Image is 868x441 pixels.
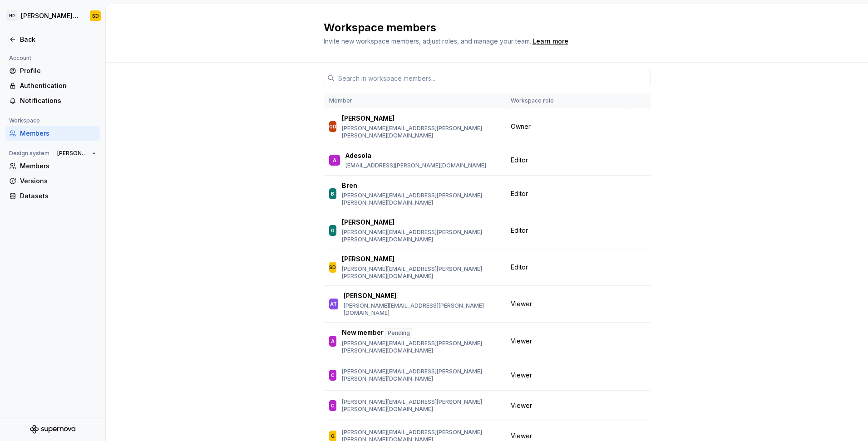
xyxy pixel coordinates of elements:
svg: Supernova Logo [30,425,75,434]
div: C [331,401,335,410]
span: Viewer [511,299,532,309]
div: SD [329,263,336,272]
div: GD [329,122,336,131]
div: Back [20,35,96,44]
div: Pending [385,328,412,338]
div: G [331,226,335,235]
div: Authentication [20,81,96,90]
a: Back [5,32,100,47]
span: [PERSON_NAME] UI Toolkit (HUT) [57,150,89,157]
th: Member [324,93,505,108]
span: . [531,38,570,45]
div: A [331,337,335,346]
p: [PERSON_NAME][EMAIL_ADDRESS][PERSON_NAME][PERSON_NAME][DOMAIN_NAME] [342,340,500,354]
p: [PERSON_NAME] [342,114,395,123]
p: [PERSON_NAME][EMAIL_ADDRESS][PERSON_NAME][PERSON_NAME][DOMAIN_NAME] [342,368,500,382]
div: AT [330,299,337,309]
p: Adesola [345,151,371,160]
span: Viewer [511,431,532,441]
button: HR[PERSON_NAME] UI Toolkit (HUT)SD [2,6,104,26]
div: Account [5,53,35,64]
span: Viewer [511,401,532,410]
div: Design system [5,148,53,159]
div: Datasets [20,191,96,201]
div: Versions [20,176,96,186]
h2: Workspace members [324,20,640,35]
span: Invite new workspace members, adjust roles, and manage your team. [324,37,531,45]
p: [PERSON_NAME][EMAIL_ADDRESS][PERSON_NAME][PERSON_NAME][DOMAIN_NAME] [342,125,500,139]
div: G [331,431,335,441]
div: B [331,189,334,198]
p: New member [342,328,384,338]
div: C [331,371,335,380]
p: [PERSON_NAME] [342,218,395,227]
div: SD [92,12,99,20]
a: Members [5,159,100,173]
span: Viewer [511,337,532,346]
span: Editor [511,263,528,272]
span: Editor [511,226,528,235]
p: [PERSON_NAME][EMAIL_ADDRESS][PERSON_NAME][PERSON_NAME][DOMAIN_NAME] [342,192,500,206]
a: Notifications [5,93,100,108]
p: [PERSON_NAME] [344,291,396,300]
span: Editor [511,189,528,198]
div: Members [20,129,96,138]
th: Workspace role [505,93,627,108]
p: [PERSON_NAME][EMAIL_ADDRESS][PERSON_NAME][PERSON_NAME][DOMAIN_NAME] [342,398,500,413]
div: Members [20,162,96,171]
a: Versions [5,174,100,188]
p: [PERSON_NAME][EMAIL_ADDRESS][PERSON_NAME][PERSON_NAME][DOMAIN_NAME] [342,265,500,280]
div: Notifications [20,96,96,105]
p: [PERSON_NAME] [342,255,395,264]
span: Owner [511,122,531,131]
div: A [333,156,336,165]
a: Datasets [5,189,100,203]
div: Workspace [5,115,44,126]
a: Authentication [5,78,100,93]
a: Learn more [533,37,568,46]
div: [PERSON_NAME] UI Toolkit (HUT) [21,11,79,20]
span: Viewer [511,371,532,380]
a: Members [5,126,100,141]
span: Editor [511,156,528,165]
input: Search in workspace members... [335,70,651,86]
p: [PERSON_NAME][EMAIL_ADDRESS][PERSON_NAME][DOMAIN_NAME] [344,302,500,317]
div: HR [6,10,17,21]
div: Profile [20,66,96,75]
p: Bren [342,181,357,190]
a: Profile [5,64,100,78]
p: [EMAIL_ADDRESS][PERSON_NAME][DOMAIN_NAME] [345,162,486,169]
p: [PERSON_NAME][EMAIL_ADDRESS][PERSON_NAME][PERSON_NAME][DOMAIN_NAME] [342,229,500,243]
